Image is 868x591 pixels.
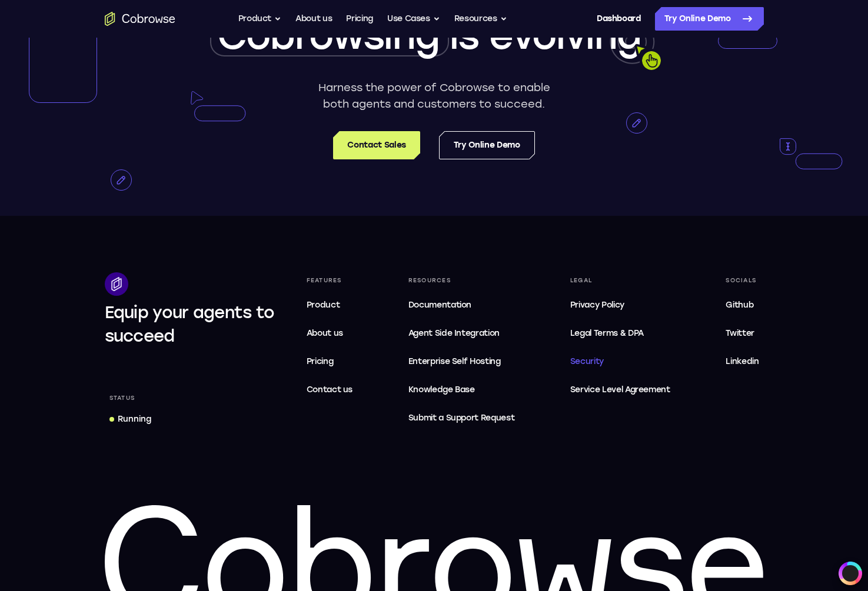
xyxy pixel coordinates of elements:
[566,272,675,289] div: Legal
[118,413,151,425] div: Running
[408,300,471,310] span: Documentation
[721,350,763,373] a: Linkedin
[721,293,763,317] a: Github
[404,350,520,373] a: Enterprise Self Hosting
[302,272,358,289] div: Features
[726,356,759,366] span: Linkedin
[404,322,520,345] a: Agent Side Integration
[333,131,420,159] a: Contact Sales
[307,356,334,366] span: Pricing
[726,300,753,310] span: Github
[404,378,520,402] a: Knowledge Base
[566,322,675,345] a: Legal Terms & DPA
[570,328,644,338] span: Legal Terms & DPA
[302,322,358,345] a: About us
[566,293,675,317] a: Privacy Policy
[295,7,332,31] a: About us
[302,350,358,373] a: Pricing
[721,322,763,345] a: Twitter
[238,7,282,31] button: Product
[408,355,515,369] span: Enterprise Self Hosting
[105,409,156,430] a: Running
[721,272,763,289] div: Socials
[105,302,275,346] span: Equip your agents to succeed
[307,300,340,310] span: Product
[570,300,624,310] span: Privacy Policy
[408,326,515,340] span: Agent Side Integration
[566,350,675,373] a: Security
[566,378,675,402] a: Service Level Agreement
[346,7,373,31] a: Pricing
[404,406,520,430] a: Submit a Support Request
[302,293,358,317] a: Product
[655,7,764,31] a: Try Online Demo
[570,383,670,397] span: Service Level Agreement
[726,328,754,338] span: Twitter
[404,272,520,289] div: Resources
[570,356,604,366] span: Security
[307,385,353,395] span: Contact us
[408,385,475,395] span: Knowledge Base
[439,131,535,159] a: Try Online Demo
[105,390,140,406] div: Status
[307,328,343,338] span: About us
[105,12,175,26] a: Go to the home page
[454,7,507,31] button: Resources
[387,7,440,31] button: Use Cases
[302,378,358,402] a: Contact us
[404,293,520,317] a: Documentation
[597,7,641,31] a: Dashboard
[314,79,554,112] p: Harness the power of Cobrowse to enable both agents and customers to succeed.
[408,411,515,425] span: Submit a Support Request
